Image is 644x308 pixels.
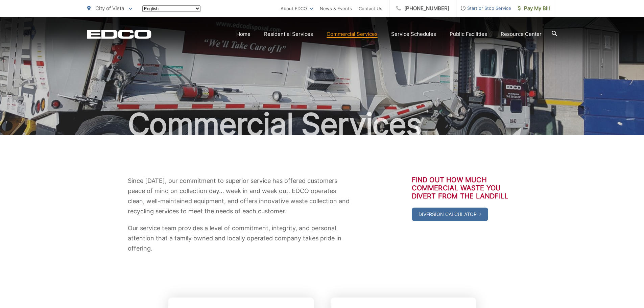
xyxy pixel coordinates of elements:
[87,29,151,39] a: EDCD logo. Return to the homepage.
[518,4,550,13] span: Pay My Bill
[327,30,378,38] a: Commercial Services
[281,4,313,13] a: About EDCO
[412,208,488,221] a: Diversion Calculator
[128,176,354,216] p: Since [DATE], our commitment to superior service has offered customers peace of mind on collectio...
[95,5,124,11] span: City of Vista
[359,4,382,13] a: Contact Us
[412,176,517,200] h3: Find out how much commercial waste you divert from the landfill
[87,108,557,141] h1: Commercial Services
[450,30,487,38] a: Public Facilities
[501,30,542,38] a: Resource Center
[391,30,436,38] a: Service Schedules
[236,30,251,38] a: Home
[264,30,313,38] a: Residential Services
[128,223,354,254] p: Our service team provides a level of commitment, integrity, and personal attention that a family ...
[142,5,200,12] select: Select a language
[320,4,352,13] a: News & Events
